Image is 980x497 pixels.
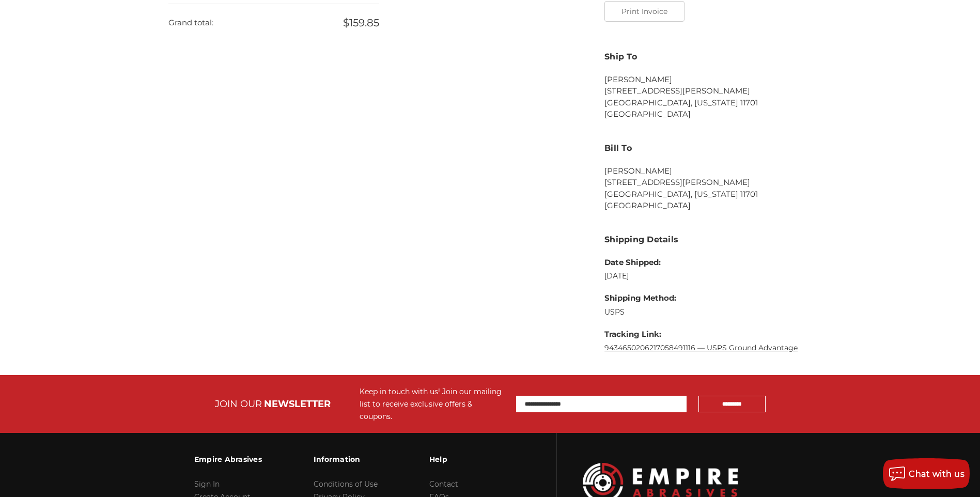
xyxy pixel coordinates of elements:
dt: Date Shipped: [604,257,798,269]
dd: $159.85 [168,4,379,41]
a: Sign In [194,479,220,489]
button: Chat with us [883,458,970,489]
h3: Help [429,448,499,470]
dd: [DATE] [604,271,798,282]
li: [GEOGRAPHIC_DATA], [US_STATE] 11701 [604,97,812,109]
a: 9434650206217058491116 — USPS Ground Advantage [604,343,798,352]
span: Chat with us [909,469,965,479]
dt: Tracking Link: [604,329,798,340]
li: [PERSON_NAME] [604,165,812,177]
li: [GEOGRAPHIC_DATA] [604,108,812,120]
li: [GEOGRAPHIC_DATA], [US_STATE] 11701 [604,189,812,200]
li: [PERSON_NAME] [604,74,812,86]
dt: Grand total: [168,6,213,40]
a: Contact [429,479,458,489]
div: Keep in touch with us! Join our mailing list to receive exclusive offers & coupons. [360,385,506,423]
li: [STREET_ADDRESS][PERSON_NAME] [604,177,812,189]
a: Conditions of Use [314,479,378,489]
li: [STREET_ADDRESS][PERSON_NAME] [604,85,812,97]
h3: Bill To [604,142,812,154]
h3: Information [314,448,378,470]
h3: Ship To [604,51,812,63]
dd: USPS [604,307,798,318]
h3: Shipping Details [604,234,812,246]
span: NEWSLETTER [264,398,331,410]
dt: Shipping Method: [604,292,798,304]
span: JOIN OUR [215,398,262,410]
h3: Empire Abrasives [194,448,262,470]
li: [GEOGRAPHIC_DATA] [604,200,812,212]
button: Print Invoice [604,1,685,22]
